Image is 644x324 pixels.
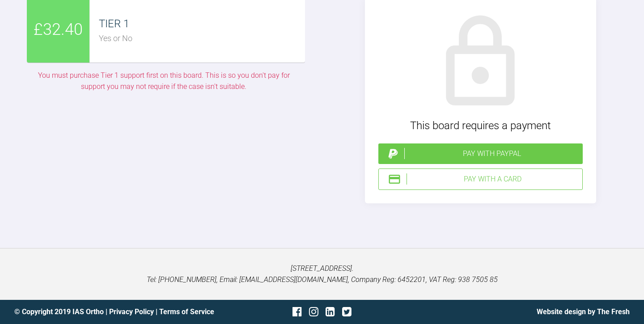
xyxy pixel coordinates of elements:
[407,173,579,185] div: Pay with a Card
[14,306,220,318] div: © Copyright 2019 IAS Ortho | |
[537,307,630,316] a: Website design by The Fresh
[404,148,579,160] div: Pay with PayPal
[14,263,630,286] p: [STREET_ADDRESS]. Tel: [PHONE_NUMBER], Email: [EMAIL_ADDRESS][DOMAIN_NAME], Company Reg: 6452201,...
[388,173,401,186] img: stripeIcon.ae7d7783.svg
[378,117,583,134] div: This board requires a payment
[34,17,83,43] span: £32.40
[386,147,400,160] img: paypal.a7a4ce45.svg
[429,11,532,114] img: lock.6dc949b6.svg
[159,307,214,316] a: Terms of Service
[99,32,305,45] div: Yes or No
[109,307,154,316] a: Privacy Policy
[99,15,305,32] div: TIER 1
[27,70,301,93] div: You must purchase Tier 1 support first on this board. This is so you don't pay for support you ma...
